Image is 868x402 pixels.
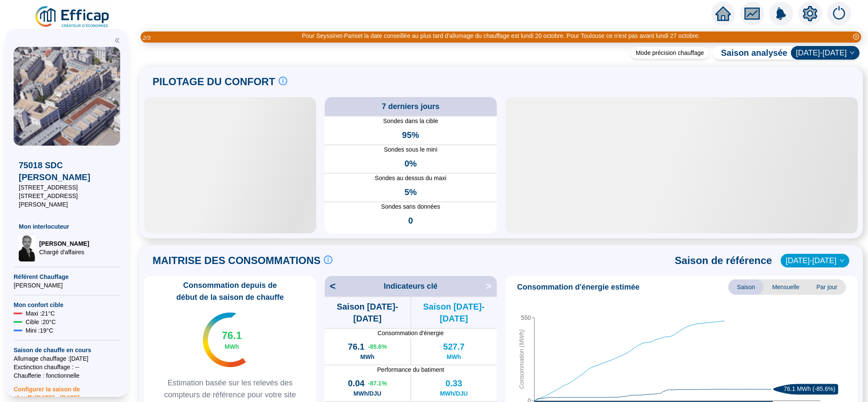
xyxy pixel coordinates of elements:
[14,301,120,309] span: Mon confort cible
[325,117,497,126] span: Sondes dans la cible
[26,318,56,326] span: Cible : 20 °C
[14,363,120,371] span: Exctinction chauffage : --
[325,301,410,324] span: Saison [DATE]-[DATE]
[802,6,818,21] span: setting
[728,279,764,295] span: Saison
[402,129,419,141] span: 95%
[521,314,531,321] tspan: 550
[808,279,846,295] span: Par jour
[446,377,462,389] span: 0.33
[354,389,381,398] span: MWh/DJU
[14,380,120,402] span: Configurer la saison de chauffe [DATE] - [DATE]
[404,186,417,198] span: 5%
[712,47,787,59] span: Saison analysée
[325,279,336,293] span: <
[447,353,461,361] span: MWh
[325,145,497,154] span: Sondes sous le mini
[517,281,640,293] span: Consommation d'énergie estimée
[14,346,120,354] span: Saison de chauffe en cours
[14,273,120,281] span: Référent Chauffage
[796,46,854,59] span: 2024-2025
[19,234,36,261] img: Chargé d'affaires
[19,159,115,183] span: 75018 SDC [PERSON_NAME]
[225,342,239,351] span: MWh
[302,32,700,40] div: Pour Seyssinet-Pariset la date conseillée au plus tard d'allumage du chauffage est lundi 20 octob...
[769,2,793,26] img: alerts
[325,329,497,337] span: Consommation d'énergie
[827,2,851,26] img: alerts
[26,326,53,335] span: Mini : 19 °C
[325,174,497,183] span: Sondes au dessus du maxi
[411,301,497,324] span: Saison [DATE]-[DATE]
[440,389,467,398] span: MWh/DJU
[203,313,246,367] img: indicateur températures
[153,254,320,267] span: MAITRISE DES CONSOMMATIONS
[147,279,313,303] span: Consommation depuis de début de la saison de chauffe
[147,377,313,401] span: Estimation basée sur les relevés des compteurs de référence pour votre site
[675,254,772,267] span: Saison de référence
[631,47,709,59] div: Mode précision chauffage
[744,6,760,21] span: fund
[784,385,835,392] text: 76.1 MWh (-85.6%)
[764,279,808,295] span: Mensuelle
[19,222,115,231] span: Mon interlocuteur
[348,377,365,389] span: 0.04
[14,371,120,380] span: Chaufferie : fonctionnelle
[408,215,413,227] span: 0
[348,341,365,353] span: 76.1
[443,341,464,353] span: 527.7
[143,34,150,41] i: 2 / 3
[360,353,374,361] span: MWh
[325,202,497,211] span: Sondes sans données
[19,183,115,192] span: [STREET_ADDRESS]
[382,100,439,112] span: 7 derniers jours
[518,329,525,389] tspan: Consommation (MWh)
[715,6,731,21] span: home
[222,329,242,342] span: 76.1
[14,281,120,290] span: [PERSON_NAME]
[384,280,438,292] span: Indicateurs clé
[114,37,120,43] span: double-left
[279,77,287,85] span: info-circle
[853,34,859,40] span: close-circle
[485,279,496,293] span: >
[839,258,845,263] span: down
[14,354,120,363] span: Allumage chauffage : [DATE]
[19,192,115,209] span: [STREET_ADDRESS][PERSON_NAME]
[153,75,275,89] span: PILOTAGE DU CONFORT
[325,365,497,374] span: Performance du batiment
[39,239,89,248] span: [PERSON_NAME]
[368,342,386,351] span: -85.6 %
[324,256,332,264] span: info-circle
[34,5,111,29] img: efficap energie logo
[368,379,386,388] span: -87.1 %
[39,248,89,256] span: Chargé d'affaires
[26,309,55,318] span: Maxi : 21 °C
[850,50,855,55] span: down
[786,254,844,267] span: 2022-2023
[404,158,417,169] span: 0%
